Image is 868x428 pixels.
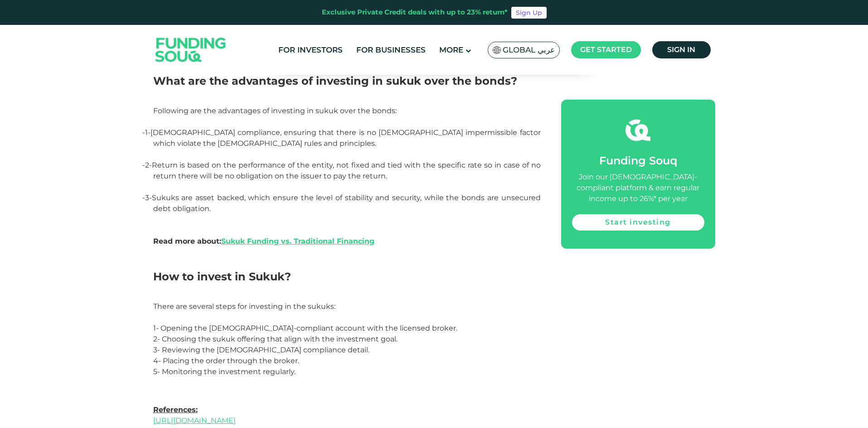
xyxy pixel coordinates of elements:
img: SA Flag [493,46,501,54]
span: - [142,193,152,202]
span: 2- [145,161,152,169]
span: Funding Souq [599,154,677,167]
span: 5- Monitoring the investment regularly. [153,367,296,376]
span: 1- [145,128,150,137]
span: What are the advantages of investing in sukuk over the bonds? [153,74,517,87]
span: 3- Reviewing the [DEMOGRAPHIC_DATA] compliance detail. [153,346,369,354]
span: Global عربي [503,45,555,55]
span: Sign in [667,45,695,54]
a: Start investing [572,214,704,231]
a: Sign Up [511,7,547,19]
span: Sukuks are asset backed, which ensure the level of stability and security, while the bonds are un... [152,193,541,245]
span: 4- Placing the order through the broker. [153,356,299,365]
span: Return is based on the performance of the entity, not fixed and tied with the specific rate so in... [152,161,541,180]
a: For Investors [276,43,345,58]
div: Join our [DEMOGRAPHIC_DATA]-compliant platform & earn regular income up to 26%* per year [572,172,704,204]
span: There are several steps for investing in the sukuks: [153,302,335,311]
strong: Read more about: [153,237,374,245]
span: 3- [145,193,152,202]
img: fsicon [626,118,650,143]
div: Exclusive Private Credit deals with up to 23% return* [322,7,508,18]
span: [DEMOGRAPHIC_DATA] compliance, ensuring that there is no [DEMOGRAPHIC_DATA] impermissible factor ... [150,128,541,148]
span: More [439,45,463,54]
span: 1- Opening the [DEMOGRAPHIC_DATA]-compliant account with the licensed broker. [153,324,457,332]
span: Get started [580,45,632,54]
a: Sukuk Funding vs. Traditional Financing [221,237,374,245]
span: 2- Choosing the sukuk offering that align with the investment goal. [153,335,398,343]
a: For Businesses [354,43,428,58]
img: Logo [146,27,235,73]
span: References: [153,405,198,414]
a: [URL][DOMAIN_NAME] [153,416,236,425]
span: How to invest in Sukuk? [153,270,291,283]
span: - [142,161,152,169]
span: Following are the advantages of investing in sukuk over the bonds: [153,106,397,115]
a: Sign in [652,41,711,58]
span: - [142,128,150,137]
